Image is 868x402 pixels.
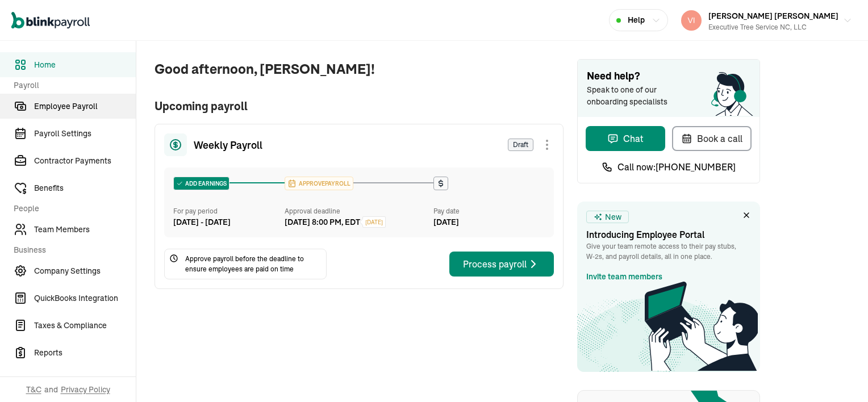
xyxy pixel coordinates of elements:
[34,101,136,112] span: Employee Payroll
[672,126,752,151] button: Book a call
[365,218,383,227] span: [DATE]
[605,211,621,223] span: New
[609,9,668,31] button: Help
[586,126,665,151] button: Chat
[463,257,540,271] div: Process payroll
[34,182,136,194] span: Benefits
[508,139,533,151] span: Draft
[285,216,360,228] div: [DATE] 8:00 PM, EDT
[34,155,136,167] span: Contractor Payments
[155,98,564,115] span: Upcoming payroll
[34,128,136,140] span: Payroll Settings
[433,216,545,228] div: [DATE]
[449,252,554,277] button: Process payroll
[587,84,683,108] span: Speak to one of our onboarding specialists
[174,177,229,190] div: ADD EARNINGS
[677,6,857,35] button: [PERSON_NAME] [PERSON_NAME]Executive Tree Service NC, LLC
[14,203,129,215] span: People
[433,206,545,216] div: Pay date
[681,132,742,145] div: Book a call
[285,206,429,216] div: Approval deadline
[34,320,136,332] span: Taxes & Compliance
[811,347,868,402] iframe: Chat Widget
[173,216,285,228] div: [DATE] - [DATE]
[297,179,350,188] span: APPROVE PAYROLL
[34,224,136,236] span: Team Members
[617,160,736,174] span: Call now: [PHONE_NUMBER]
[708,22,838,32] div: Executive Tree Service NC, LLC
[586,228,751,241] h3: Introducing Employee Portal
[185,254,322,274] span: Approve payroll before the deadline to ensure employees are paid on time
[34,292,136,304] span: QuickBooks Integration
[61,384,110,395] span: Privacy Policy
[11,4,90,37] nav: Global
[194,137,262,153] span: Weekly Payroll
[607,132,644,145] div: Chat
[173,206,285,216] div: For pay period
[26,384,41,395] span: T&C
[34,265,136,277] span: Company Settings
[586,271,662,283] a: Invite team members
[587,69,750,84] span: Need help?
[14,244,129,256] span: Business
[708,11,838,21] span: [PERSON_NAME] [PERSON_NAME]
[586,241,751,262] p: Give your team remote access to their pay stubs, W‑2s, and payroll details, all in one place.
[628,14,645,26] span: Help
[34,59,136,71] span: Home
[34,347,136,359] span: Reports
[14,79,129,91] span: Payroll
[155,59,564,79] span: Good afternoon, [PERSON_NAME]!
